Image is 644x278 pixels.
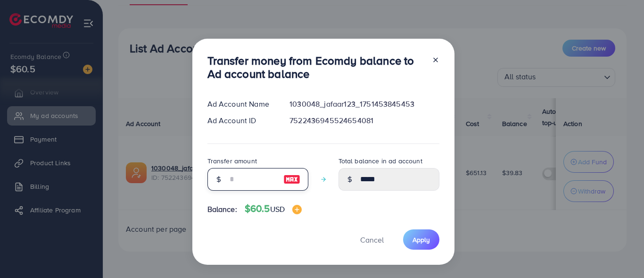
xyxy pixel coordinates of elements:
[207,204,237,215] span: Balance:
[360,235,384,245] span: Cancel
[282,115,446,126] div: 7522436945524654081
[245,203,302,215] h4: $60.5
[348,229,396,250] button: Cancel
[339,156,422,166] label: Total balance in ad account
[282,99,446,110] div: 1030048_jafaar123_1751453845453
[413,235,430,244] span: Apply
[403,229,439,250] button: Apply
[283,174,300,185] img: image
[604,236,637,271] iframe: Chat
[292,205,302,214] img: image
[207,54,424,81] h3: Transfer money from Ecomdy balance to Ad account balance
[270,204,285,214] span: USD
[200,115,282,126] div: Ad Account ID
[200,99,282,110] div: Ad Account Name
[207,156,257,166] label: Transfer amount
